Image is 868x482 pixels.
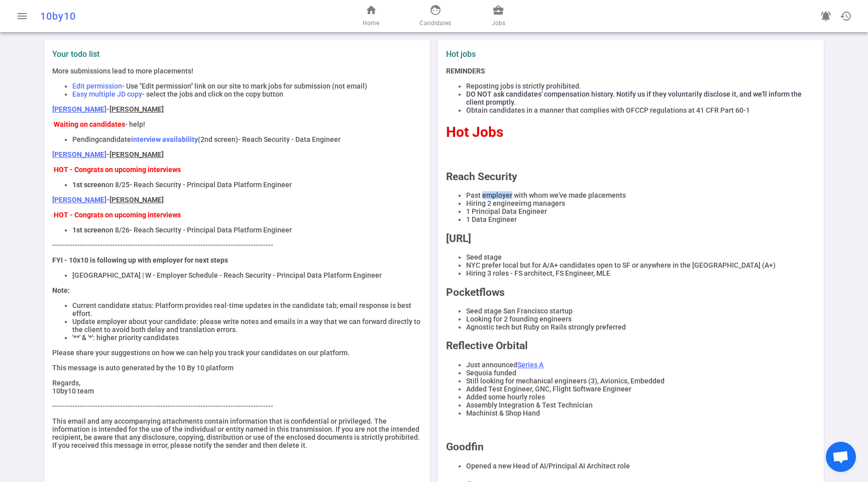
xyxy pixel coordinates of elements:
[836,6,856,26] button: Open history
[72,226,105,234] strong: 1st screen
[365,4,377,16] span: home
[52,417,422,449] p: This email and any accompanying attachments contain information that is confidential or privilege...
[492,4,504,16] span: business_center
[99,135,131,143] span: candidate
[125,120,145,128] span: - help!
[363,4,379,28] a: Home
[466,269,816,277] li: Hiring 3 roles - FS architect, FS Engineer, MLE
[466,207,816,215] li: 1 Principal Data Engineer
[466,90,802,106] span: DO NOT ask candidates' compensation history. Notify us if they voluntarily disclose it, and we'll...
[142,90,283,98] span: - select the jobs and click on the copy button
[466,106,816,114] li: Obtain candidates in a manner that complies with OFCCP regulations at 41 CFR Part 60-1
[466,323,816,331] li: Agnostic tech but Ruby on Rails strongly preferred
[12,6,32,26] button: Open menu
[131,135,198,143] strong: interview availability
[820,10,832,22] span: notifications_active
[466,462,816,470] li: Opened a new Head of AI/Principal AI Architect role
[54,211,181,219] strong: HOT - Congrats on upcoming interviews
[840,10,852,22] span: history
[446,49,627,59] label: Hot jobs
[466,307,816,315] li: Seed stage San Francisco startup
[72,317,422,334] li: Update employer about your candidate: please write notes and emails in a way that we can forward ...
[106,196,164,204] strong: -
[466,191,816,199] li: Past employer with whom we've made placements
[466,385,816,393] li: Added Test Engineer, GNC, Flight Software Engineer
[52,349,422,357] p: Please share your suggestions on how we can help you track your candidates on our platform.
[130,181,292,189] span: - Reach Security - Principal Data Platform Engineer
[466,361,816,369] li: Just announced
[52,256,228,264] strong: FYI - 10x10 is following up with employer for next steps
[466,82,816,90] li: Reposting jobs is strictly prohibited.
[72,135,99,143] span: Pending
[466,393,816,401] li: Added some hourly roles
[466,199,816,207] li: Hiring 2 engineeirng managers
[466,401,816,409] li: Assembly Integration & Test Technician
[446,171,816,183] h2: Reach Security
[517,361,544,369] a: Series A
[54,120,125,128] strong: Waiting on candidates
[466,215,816,223] li: 1 Data Engineer
[72,334,422,342] li: '**' & '*': higher priority candidates
[72,271,422,279] li: [GEOGRAPHIC_DATA] | W - Employer Schedule - Reach Security - Principal Data Platform Engineer
[466,315,816,323] li: Looking for 2 founding engineers
[110,196,164,204] u: [PERSON_NAME]
[110,105,164,113] u: [PERSON_NAME]
[52,49,422,59] label: Your todo list
[52,150,106,158] a: [PERSON_NAME]
[130,226,292,234] span: - Reach Security - Principal Data Platform Engineer
[110,150,164,158] u: [PERSON_NAME]
[52,286,70,294] strong: Note:
[419,18,451,28] span: Candidates
[363,18,379,28] span: Home
[72,301,422,317] li: Current candidate status: Platform provides real-time updates in the candidate tab; email respons...
[52,402,422,410] p: ----------------------------------------------------------------------------------------
[466,369,816,377] li: Sequoia funded
[446,232,816,245] h2: [URL]
[446,67,485,75] strong: REMINDERS
[52,379,422,395] p: Regards, 10by10 team
[52,105,106,113] a: [PERSON_NAME]
[106,150,164,158] strong: -
[466,253,816,261] li: Seed stage
[446,441,816,453] h2: Goodfin
[826,442,856,472] a: Open chat
[466,409,816,417] li: Machinist & Shop Hand
[72,90,142,98] span: Easy multiple JD copy
[105,181,130,189] span: on 8/25
[72,82,122,90] span: Edit permission
[52,364,422,372] p: This message is auto generated by the 10 By 10 platform
[238,135,341,143] span: - Reach Security - Data Engineer
[816,6,836,26] a: Go to see announcements
[105,226,130,234] span: on 8/26
[72,181,105,189] strong: 1st screen
[446,340,816,352] h2: Reflective Orbital
[492,18,505,28] span: Jobs
[52,196,106,204] a: [PERSON_NAME]
[446,286,816,298] h2: Pocketflows
[106,105,164,113] strong: -
[40,10,285,22] div: 10by10
[52,241,422,249] p: ----------------------------------------------------------------------------------------
[198,135,238,143] span: (2nd screen)
[16,10,28,22] span: menu
[466,377,816,385] li: Still looking for mechanical engineers (3), Avionics, Embedded
[419,4,451,28] a: Candidates
[122,82,367,90] span: - Use "Edit permission" link on our site to mark jobs for submission (not email)
[54,166,181,174] strong: HOT - Congrats on upcoming interviews
[429,4,442,16] span: face
[446,124,503,140] span: Hot Jobs
[492,4,505,28] a: Jobs
[52,67,193,75] span: More submissions lead to more placements!
[466,261,816,269] li: NYC prefer local but for A/A+ candidates open to SF or anywhere in the [GEOGRAPHIC_DATA] (A+)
